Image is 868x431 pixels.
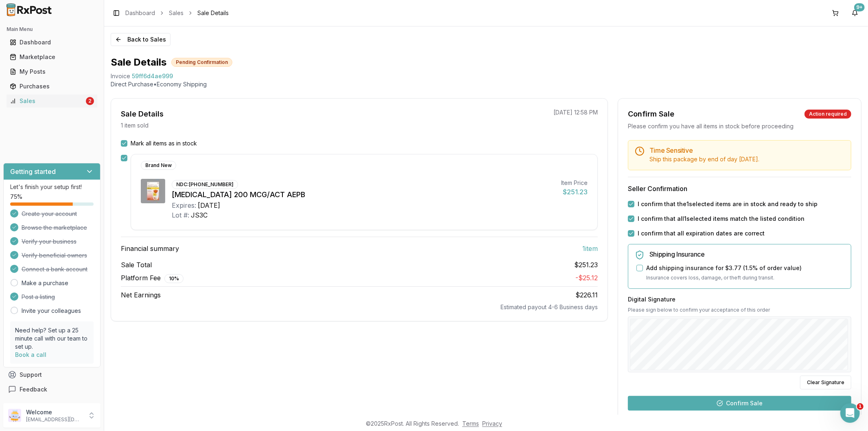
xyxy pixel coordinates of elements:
div: 10 % [164,274,184,283]
button: Dashboard [3,36,101,49]
p: Welcome [26,408,83,416]
div: Purchases [10,82,94,90]
button: Feedback [3,382,101,397]
h3: Seller Confirmation [628,184,851,194]
span: Net Earnings [121,290,161,300]
a: Book a call [15,351,46,358]
div: Expires: [172,200,196,210]
a: Sales2 [7,94,97,108]
button: My Posts [3,65,101,78]
a: Marketplace [7,50,97,64]
button: Support [3,367,101,382]
div: Lot #: [172,210,189,220]
div: 9+ [854,3,865,11]
span: - $25.12 [575,274,598,282]
button: Confirm Sale [628,396,851,411]
a: Dashboard [125,9,155,17]
button: 9+ [848,7,861,20]
span: Ship this package by end of day [DATE] . [649,156,759,163]
div: [MEDICAL_DATA] 200 MCG/ACT AEPB [172,189,555,200]
div: Action required [805,110,851,119]
h3: Getting started [10,167,56,176]
div: [DATE] [198,200,220,210]
button: Sales2 [3,95,101,108]
span: Browse the marketplace [22,224,87,232]
label: Add shipping insurance for $3.77 ( 1.5 % of order value) [646,264,802,272]
a: Privacy [482,420,502,427]
div: NDC: [PHONE_NUMBER] [172,180,238,189]
a: My Posts [7,64,97,79]
label: I confirm that all 1 selected items match the listed condition [638,215,805,223]
img: RxPost Logo [3,3,55,16]
span: Create your account [22,210,77,218]
div: My Posts [10,68,94,76]
label: I confirm that all expiration dates are correct [638,229,765,237]
a: Make a purchase [22,279,68,287]
div: Sales [10,97,84,105]
p: Let's finish your setup first! [10,183,94,191]
p: 1 item sold [121,121,149,130]
p: [DATE] 12:58 PM [553,108,598,117]
span: 59ff6d4ae999 [132,72,173,80]
label: I confirm that the 1 selected items are in stock and ready to ship [638,200,818,208]
h5: Time Sensitive [649,147,844,154]
span: Connect a bank account [22,265,87,273]
div: Item Price [561,179,588,187]
span: Sale Details [197,9,229,17]
div: Pending Confirmation [171,58,232,67]
div: Marketplace [10,53,94,61]
a: Invite your colleagues [22,307,81,315]
span: Feedback [20,385,47,394]
span: 75 % [10,193,22,201]
img: User avatar [8,409,21,422]
div: JS3C [191,210,208,220]
h1: Sale Details [111,56,166,69]
span: 1 [857,403,864,410]
button: Purchases [3,80,101,93]
span: 1 item [582,244,598,253]
h5: Shipping Insurance [649,251,844,257]
div: $251.23 [561,187,588,197]
div: Sale Details [121,108,164,120]
button: Clear Signature [800,376,851,389]
button: Marketplace [3,51,101,64]
button: Back to Sales [111,33,171,46]
p: [EMAIL_ADDRESS][DOMAIN_NAME] [26,416,83,423]
span: Platform Fee [121,273,184,283]
h2: Main Menu [7,26,97,33]
div: Confirm Sale [628,108,674,120]
label: Mark all items as in stock [131,139,197,147]
span: $226.11 [575,291,598,299]
p: Need help? Set up a 25 minute call with our team to set up. [15,326,89,351]
div: Invoice [111,72,130,80]
div: Please confirm you have all items in stock before proceeding [628,122,851,130]
span: Verify your business [22,237,77,246]
img: Arnuity Ellipta 200 MCG/ACT AEPB [141,179,165,203]
span: Post a listing [22,293,55,301]
div: Estimated payout 4-6 Business days [121,303,598,311]
span: Sale Total [121,260,152,270]
div: Dashboard [10,38,94,46]
nav: breadcrumb [125,9,229,17]
a: Sales [169,9,184,17]
span: $251.23 [574,260,598,270]
h3: Digital Signature [628,295,851,303]
div: 2 [86,97,94,105]
a: Dashboard [7,35,97,50]
p: Insurance covers loss, damage, or theft during transit. [646,274,844,282]
a: Terms [462,420,479,427]
a: Purchases [7,79,97,94]
span: Financial summary [121,244,179,253]
span: Verify beneficial owners [22,251,87,259]
iframe: Intercom live chat [840,403,860,423]
div: Brand New [141,161,176,170]
p: Please sign below to confirm your acceptance of this order [628,307,851,313]
p: Direct Purchase • Economy Shipping [111,80,861,88]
